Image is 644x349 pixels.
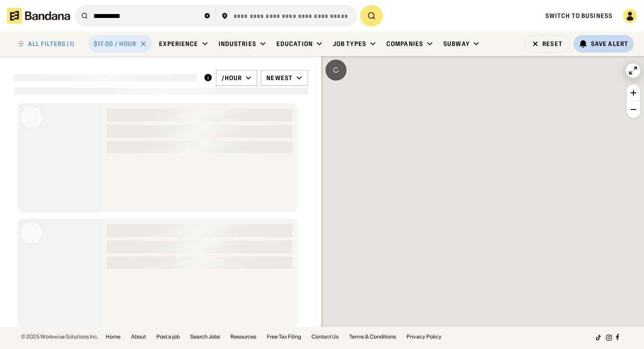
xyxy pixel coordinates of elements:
div: Job Types [333,40,366,48]
div: Newest [266,74,293,82]
img: Bandana logotype [7,8,70,24]
a: Resources [230,334,256,339]
div: Companies [386,40,423,48]
div: © 2025 Workwise Solutions Inc. [21,334,99,339]
a: Home [106,334,120,339]
a: About [131,334,146,339]
a: Post a job [156,334,180,339]
a: Terms & Conditions [349,334,396,339]
div: Save Alert [591,40,628,48]
a: Free Tax Filing [267,334,301,339]
div: Industries [219,40,256,48]
a: Contact Us [311,334,339,339]
a: Switch to Business [545,12,612,20]
div: Subway [443,40,470,48]
a: Search Jobs [190,334,220,339]
div: /hour [222,74,242,82]
div: Education [276,40,313,48]
div: Reset [542,41,563,47]
div: $17.00 / hour [94,40,137,48]
div: Experience [159,40,198,48]
div: ALL FILTERS (1) [28,41,74,47]
div: grid [14,100,308,327]
a: Privacy Policy [407,334,442,339]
